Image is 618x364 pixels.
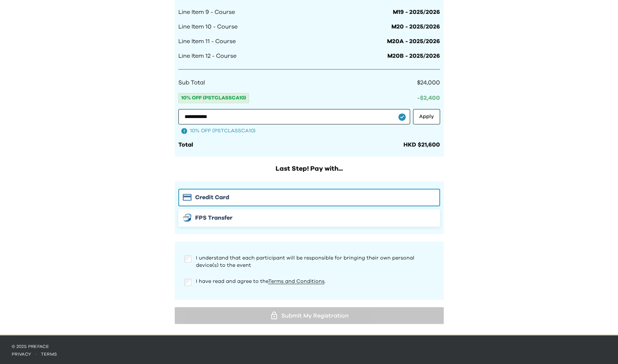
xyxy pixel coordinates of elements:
span: Line Item 11 - Course [178,37,236,46]
span: M20 - 2025/2026 [391,22,440,31]
span: M19 - 2025/2026 [393,8,440,16]
div: Submit My Registration [181,310,438,321]
img: Stripe icon [183,194,192,201]
span: 10% OFF (PSTCLASSCA10) [190,127,255,134]
a: terms [41,352,57,356]
span: -$ 2,400 [417,95,440,101]
span: Line Item 10 - Course [178,22,238,31]
span: · [31,352,41,356]
button: Apply [413,109,440,124]
span: FPS Transfer [195,213,232,222]
span: $24,000 [417,80,440,86]
span: Credit Card [195,193,229,202]
img: FPS icon [183,213,192,222]
span: I understand that each participant will be responsible for bringing their own personal device(s) ... [196,255,414,268]
span: I have read and agree to the . [196,279,326,284]
div: HKD $21,600 [403,140,440,149]
span: Line Item 9 - Course [178,8,235,16]
span: Sub Total [178,78,205,87]
p: © 2025 Preface [12,343,606,349]
span: M20A - 2025/2026 [387,37,440,46]
h2: Last Step! Pay with... [175,164,444,174]
button: FPS iconFPS Transfer [178,209,440,227]
button: Stripe iconCredit Card [178,189,440,206]
span: 10% OFF (PSTCLASSCA10) [178,93,249,103]
span: Total [178,142,193,148]
button: Submit My Registration [175,307,444,324]
span: Line Item 12 - Course [178,52,236,60]
a: Terms and Conditions [268,279,325,284]
span: M20B - 2025/2026 [387,52,440,60]
a: privacy [12,352,31,356]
